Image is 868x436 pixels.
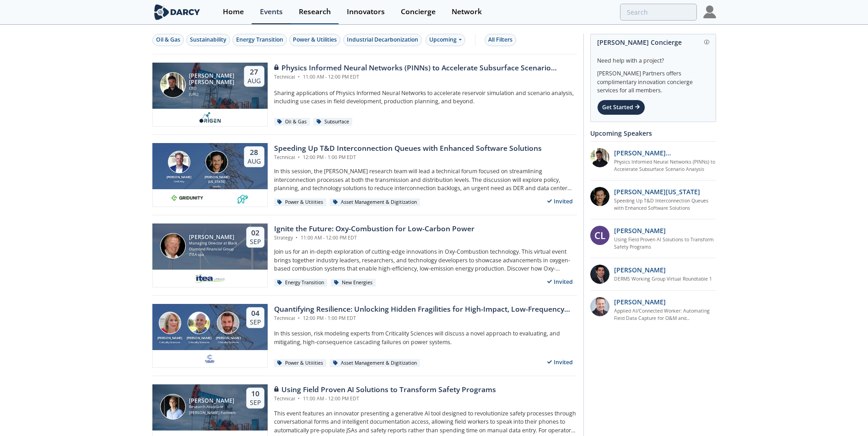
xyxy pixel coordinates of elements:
img: logo-wide.svg [152,4,202,20]
div: [PERSON_NAME] [189,398,236,404]
div: ITEA spa [189,252,238,258]
img: f59c13b7-8146-4c0f-b540-69d0cf6e4c34 [204,353,216,364]
div: Sep [250,318,261,326]
div: Research [299,8,331,16]
div: [URL] [189,91,236,97]
div: Sep [250,238,261,246]
img: Ruben Rodriguez Torrado [160,72,186,98]
div: [PERSON_NAME][US_STATE] [203,175,231,185]
p: [PERSON_NAME] [614,226,666,235]
div: Physics Informed Neural Networks (PINNs) to Accelerate Subsurface Scenario Analysis [274,63,577,74]
img: 1b183925-147f-4a47-82c9-16eeeed5003c [590,187,609,206]
div: Using Field Proven AI Solutions to Transform Safety Programs [274,384,496,395]
div: Energy Transition [274,279,328,287]
a: Physics Informed Neural Networks (PINNs) to Accelerate Subsurface Scenario Analysis [614,159,716,173]
div: CEO [189,85,236,91]
a: Patrick Imeson [PERSON_NAME] Managing Director at Black Diamond Financial Group ITEA spa 02 Sep I... [152,223,577,287]
img: Juan Mayol [160,394,186,420]
div: Concierge [401,8,436,16]
p: [PERSON_NAME] [614,265,666,275]
img: 257d1208-f7de-4aa6-9675-f79dcebd2004 [590,297,609,316]
img: information.svg [704,40,709,45]
a: Brian Fitzsimons [PERSON_NAME] GridUnity Luigi Montana [PERSON_NAME][US_STATE] envelio 28 Aug Spe... [152,143,577,207]
div: Get Started [597,100,645,115]
div: [PERSON_NAME] [PERSON_NAME] [189,73,236,85]
img: Susan Ginsburg [159,312,181,334]
div: Speeding Up T&D Interconnection Queues with Enhanced Software Solutions [274,143,542,154]
div: Sep [250,399,261,407]
img: 336b6de1-6040-4323-9c13-5718d9811639 [237,192,248,203]
img: Patrick Imeson [160,233,186,259]
div: Technical 12:00 PM - 1:00 PM EDT [274,315,577,322]
img: Brian Fitzsimons [168,151,190,173]
div: Oil & Gas [156,36,180,44]
p: In this session, the [PERSON_NAME] research team will lead a technical forum focused on streamlin... [274,167,577,192]
p: [PERSON_NAME] [PERSON_NAME] [614,148,716,158]
div: Ignite the Future: Oxy-Combustion for Low-Carbon Power [274,223,474,234]
div: Subsurface [313,118,353,126]
a: Ruben Rodriguez Torrado [PERSON_NAME] [PERSON_NAME] CEO [URL] 27 Aug Physics Informed Neural Netw... [152,63,577,127]
a: Speeding Up T&D Interconnection Queues with Enhanced Software Solutions [614,197,716,212]
div: Strategy 11:00 AM - 12:00 PM EDT [274,234,474,242]
div: CL [590,226,609,245]
button: Energy Transition [232,34,287,46]
div: 28 [248,148,261,157]
p: In this session, risk modeling experts from Criticality Sciences will discuss a novel approach to... [274,330,577,346]
a: Susan Ginsburg [PERSON_NAME] Criticality Sciences Ben Ruddell [PERSON_NAME] Criticality Sciences ... [152,304,577,368]
div: [PERSON_NAME] [214,336,243,341]
div: GridUnity [165,180,193,183]
p: [PERSON_NAME][US_STATE] [614,187,700,197]
div: envelio [203,185,231,188]
div: Oil & Gas [274,118,310,126]
div: New Energies [331,279,376,287]
div: Upcoming [426,34,465,46]
div: 27 [248,68,261,77]
div: Quantifying Resilience: Unlocking Hidden Fragilities for High-Impact, Low-Frequency (HILF) Event ... [274,304,577,315]
p: [PERSON_NAME] [614,297,666,307]
div: [PERSON_NAME] Partners offers complimentary innovation concierge services for all members. [597,65,709,95]
div: 10 [250,389,261,399]
div: Aug [248,157,261,165]
div: Sustainability [190,36,226,44]
div: Power & Utilities [274,359,327,367]
div: Need help with a project? [597,50,709,65]
div: Technical 11:00 AM - 12:00 PM EDT [274,74,577,81]
img: 10e008b0-193f-493d-a134-a0520e334597 [171,192,203,203]
div: Aug [248,77,261,85]
div: Asset Management & Digitization [330,359,421,367]
div: [PERSON_NAME] Concierge [597,34,709,50]
div: All Filters [488,36,512,44]
span: • [294,234,299,241]
div: Upcoming Speakers [590,125,716,141]
div: [PERSON_NAME] Partners [189,410,236,416]
p: Sharing applications of Physics Informed Neural Networks to accelerate reservoir simulation and s... [274,89,577,106]
div: Technical 11:00 AM - 12:00 PM EDT [274,395,496,403]
button: Power & Utilities [289,34,340,46]
img: Profile [703,5,716,18]
p: Join us for an in-depth exploration of cutting-edge innovations in Oxy-Combustion technology. Thi... [274,248,577,273]
button: Sustainability [186,34,230,46]
button: All Filters [485,34,516,46]
div: [PERSON_NAME] [165,175,193,180]
div: [PERSON_NAME] [184,336,214,341]
img: e2203200-5b7a-4eed-a60e-128142053302 [194,273,226,284]
img: Ross Dakin [217,312,239,334]
div: [PERSON_NAME] [156,336,185,341]
div: Power & Utilities [293,36,337,44]
img: 47e0ea7c-5f2f-49e4-bf12-0fca942f69fc [590,265,609,284]
img: origen.ai.png [196,112,223,123]
button: Oil & Gas [152,34,184,46]
div: Research Associate [189,404,236,410]
div: 02 [250,229,261,238]
a: DERMS Working Group Virtual Roundtable 1 [614,276,712,283]
div: Innovators [347,8,385,16]
div: Energy Transition [236,36,283,44]
img: 20112e9a-1f67-404a-878c-a26f1c79f5da [590,148,609,167]
span: • [297,154,302,160]
span: • [297,315,302,321]
div: Asset Management & Digitization [330,198,421,207]
div: Managing Director at Black Diamond Financial Group [189,240,238,252]
div: Events [260,8,283,16]
span: • [297,74,302,80]
button: Industrial Decarbonization [343,34,422,46]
